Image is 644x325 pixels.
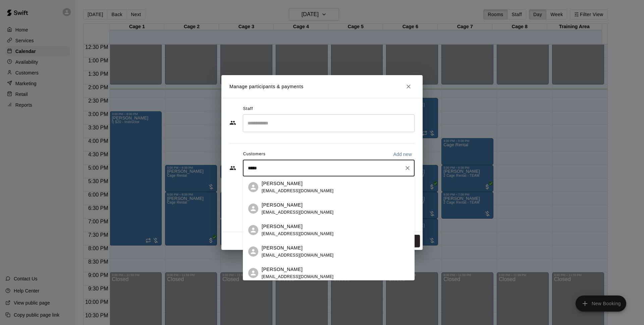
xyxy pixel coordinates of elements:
[229,83,304,90] p: Manage participants & payments
[262,188,334,193] span: [EMAIL_ADDRESS][DOMAIN_NAME]
[262,202,303,209] p: [PERSON_NAME]
[262,253,334,258] span: [EMAIL_ADDRESS][DOMAIN_NAME]
[390,149,415,160] button: Add new
[243,104,253,114] span: Staff
[248,225,258,235] div: Matt Westphal
[248,182,258,192] div: Matt Mathis
[248,268,258,278] div: Matt Margolis
[262,210,334,215] span: [EMAIL_ADDRESS][DOMAIN_NAME]
[262,223,303,230] p: [PERSON_NAME]
[262,274,334,279] span: [EMAIL_ADDRESS][DOMAIN_NAME]
[243,160,415,176] div: Start typing to search customers...
[243,114,415,132] div: Search staff
[262,180,303,187] p: [PERSON_NAME]
[393,151,412,158] p: Add new
[243,149,266,160] span: Customers
[402,80,415,93] button: Close
[403,163,412,173] button: Clear
[262,245,303,252] p: [PERSON_NAME]
[248,247,258,257] div: Matt Kohn
[262,266,303,273] p: [PERSON_NAME]
[229,165,236,171] svg: Customers
[248,204,258,214] div: Matt Christman
[229,119,236,126] svg: Staff
[262,231,334,236] span: [EMAIL_ADDRESS][DOMAIN_NAME]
